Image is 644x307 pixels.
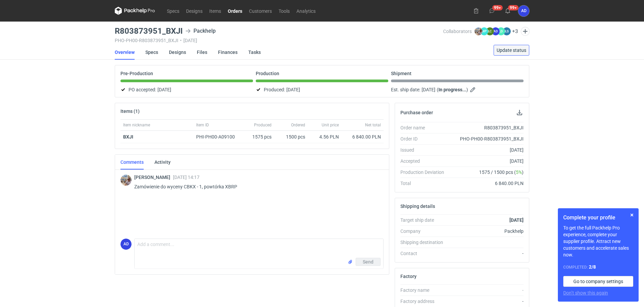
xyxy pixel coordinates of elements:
[145,45,158,60] a: Specs
[518,5,529,17] button: AD
[486,27,494,35] figcaption: ŁC
[400,124,450,131] div: Order name
[450,228,524,235] div: Packhelp
[400,135,450,142] div: Order ID
[344,133,381,140] div: 6 840.00 PLN
[134,175,173,180] span: [PERSON_NAME]
[363,259,373,264] span: Send
[589,264,596,270] strong: 2 / 8
[437,87,438,92] em: (
[120,155,144,170] a: Comments
[254,122,272,128] span: Produced
[123,122,150,128] span: Item nickname
[521,27,530,36] button: Edit collaborators
[400,274,417,279] h2: Factory
[450,287,524,294] div: -
[256,71,279,76] p: Production
[400,250,450,257] div: Contact
[391,86,524,94] div: Est. ship date:
[474,27,482,35] img: Michał Palasek
[497,48,526,53] span: Update status
[120,175,132,186] img: Michał Palasek
[450,135,524,142] div: PHO-PH00-R803873951_BXJI
[400,158,450,164] div: Accepted
[120,239,132,250] figcaption: AD
[438,87,466,92] strong: In progress...
[487,5,497,16] button: 99+
[497,27,505,35] figcaption: ŁD
[450,250,524,257] div: -
[450,158,524,164] div: [DATE]
[120,86,253,94] div: PO accepted:
[509,217,524,223] strong: [DATE]
[274,131,308,143] div: 1500 pcs
[502,5,513,16] button: 99+
[400,180,450,187] div: Total
[196,133,241,140] div: PHI-PH00-A09100
[169,45,186,60] a: Designs
[173,175,200,180] span: [DATE] 14:17
[400,287,450,294] div: Factory name
[120,239,132,250] div: Anita Dolczewska
[450,180,524,187] div: 6 840.00 PLN
[197,45,207,60] a: Files
[246,7,275,15] a: Customers
[494,45,529,56] button: Update status
[291,122,305,128] span: Ordered
[123,134,133,140] strong: BXJI
[206,7,224,15] a: Items
[466,87,468,92] em: )
[400,110,433,115] h2: Purchase order
[563,276,633,287] a: Go to company settings
[469,86,477,94] button: Edit estimated shipping date
[479,169,524,176] span: 1575 / 1500 pcs ( )
[115,27,183,35] h3: R803873951_BXJI
[154,155,171,170] a: Activity
[450,298,524,305] div: -
[400,147,450,153] div: Issued
[516,170,522,175] span: 5%
[400,239,450,246] div: Shipping destination
[365,122,381,128] span: Net total
[164,7,183,15] a: Specs
[286,86,300,94] span: [DATE]
[293,7,319,15] a: Analytics
[218,45,238,60] a: Finances
[275,7,293,15] a: Tools
[400,298,450,305] div: Factory address
[157,86,171,94] span: [DATE]
[443,29,472,34] span: Collaborators
[563,289,608,296] button: Don’t show this again
[196,122,209,128] span: Item ID
[450,147,524,153] div: [DATE]
[180,38,182,43] span: •
[503,27,511,35] figcaption: ŁS
[185,27,216,35] div: Packhelp
[515,109,524,117] button: Download PO
[480,27,488,35] figcaption: MP
[563,264,633,271] div: Completed:
[248,45,261,60] a: Tasks
[356,258,381,266] button: Send
[120,71,153,76] p: Pre-Production
[422,86,435,94] span: [DATE]
[400,204,435,209] h2: Shipping details
[628,211,636,219] button: Skip for now
[183,7,206,15] a: Designs
[115,38,443,43] div: PHO-PH00-R803873951_BXJI [DATE]
[244,131,274,143] div: 1575 pcs
[400,228,450,235] div: Company
[391,71,412,76] p: Shipment
[115,7,155,15] svg: Packhelp Pro
[120,109,140,114] h2: Items (1)
[563,214,633,222] h1: Complete your profile
[400,169,450,176] div: Production Deviation
[492,27,500,35] figcaption: AD
[322,122,339,128] span: Unit price
[115,45,135,60] a: Overview
[512,28,518,34] button: +3
[450,124,524,131] div: R803873951_BXJI
[311,133,339,140] div: 4.56 PLN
